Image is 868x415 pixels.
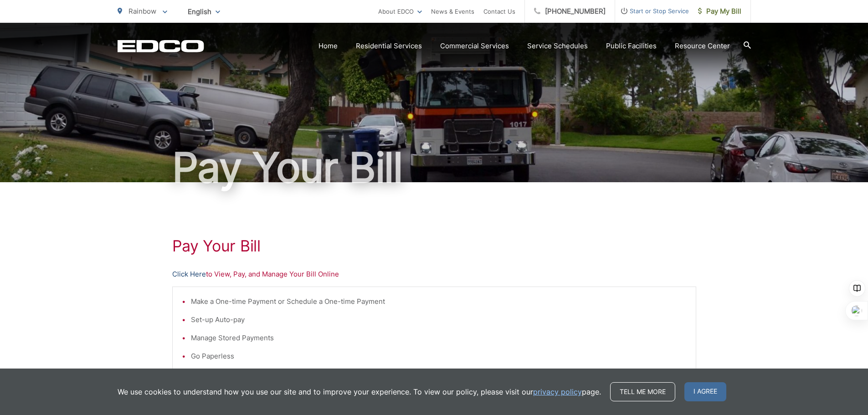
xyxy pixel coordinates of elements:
[118,145,751,190] h1: Pay Your Bill
[118,40,204,52] a: EDCD logo. Return to the homepage.
[181,4,227,20] span: English
[172,269,206,280] a: Click Here
[684,382,726,401] span: I agree
[431,6,474,17] a: News & Events
[606,41,657,51] a: Public Facilities
[191,296,687,307] li: Make a One-time Payment or Schedule a One-time Payment
[191,314,687,325] li: Set-up Auto-pay
[533,386,582,397] a: privacy policy
[128,7,156,15] span: Rainbow
[356,41,422,51] a: Residential Services
[378,6,422,17] a: About EDCO
[118,386,601,397] p: We use cookies to understand how you use our site and to improve your experience. To view our pol...
[191,333,687,343] li: Manage Stored Payments
[483,6,515,17] a: Contact Us
[440,41,509,51] a: Commercial Services
[610,382,675,401] a: Tell me more
[172,237,696,255] h1: Pay Your Bill
[318,41,338,51] a: Home
[172,269,696,280] p: to View, Pay, and Manage Your Bill Online
[527,41,588,51] a: Service Schedules
[698,6,741,17] span: Pay My Bill
[191,351,687,362] li: Go Paperless
[675,41,730,51] a: Resource Center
